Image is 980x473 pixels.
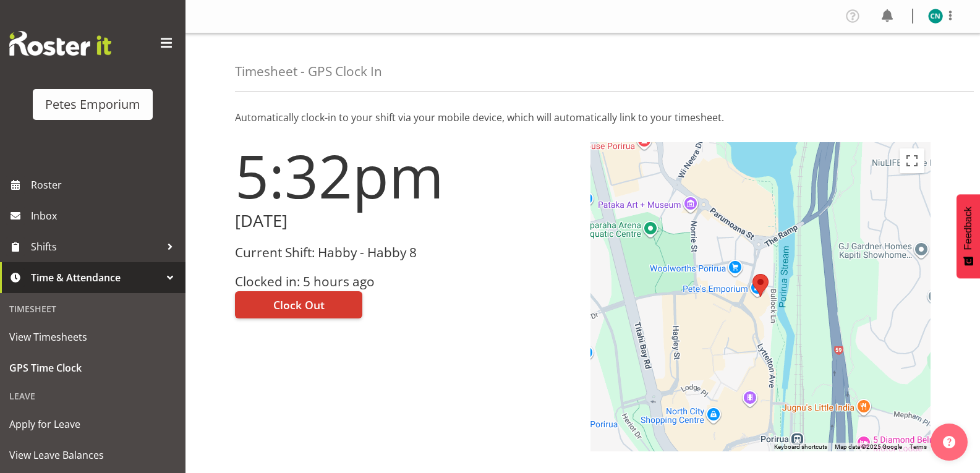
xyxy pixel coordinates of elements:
span: GPS Time Clock [9,359,176,377]
a: Terms (opens in new tab) [910,443,927,450]
a: Apply for Leave [3,409,182,440]
span: Map data ©2025 Google [835,443,902,450]
span: View Timesheets [9,328,176,346]
h2: [DATE] [235,211,576,231]
span: Clock Out [273,297,325,313]
span: Feedback [963,207,974,250]
p: Automatically clock-in to your shift via your mobile device, which will automatically link to you... [235,110,931,125]
h4: Timesheet - GPS Clock In [235,64,382,79]
a: Open this area in Google Maps (opens a new window) [594,435,634,451]
button: Feedback - Show survey [957,194,980,278]
a: GPS Time Clock [3,352,182,383]
button: Clock Out [235,291,362,318]
h3: Current Shift: Habby - Habby 8 [235,245,576,260]
a: View Timesheets [3,322,182,352]
button: Keyboard shortcuts [774,443,827,451]
div: Petes Emporium [45,95,140,114]
img: christine-neville11214.jpg [928,9,943,23]
span: Shifts [31,237,161,256]
img: help-xxl-2.png [943,436,955,448]
div: Timesheet [3,296,182,322]
h3: Clocked in: 5 hours ago [235,275,576,289]
div: Leave [3,383,182,409]
span: View Leave Balances [9,446,176,464]
a: View Leave Balances [3,440,182,471]
span: Inbox [31,207,179,225]
span: Roster [31,176,179,194]
img: Rosterit website logo [9,31,111,56]
img: Google [594,435,634,451]
h1: 5:32pm [235,142,576,209]
span: Time & Attendance [31,268,161,287]
button: Toggle fullscreen view [900,148,924,173]
span: Apply for Leave [9,415,176,433]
